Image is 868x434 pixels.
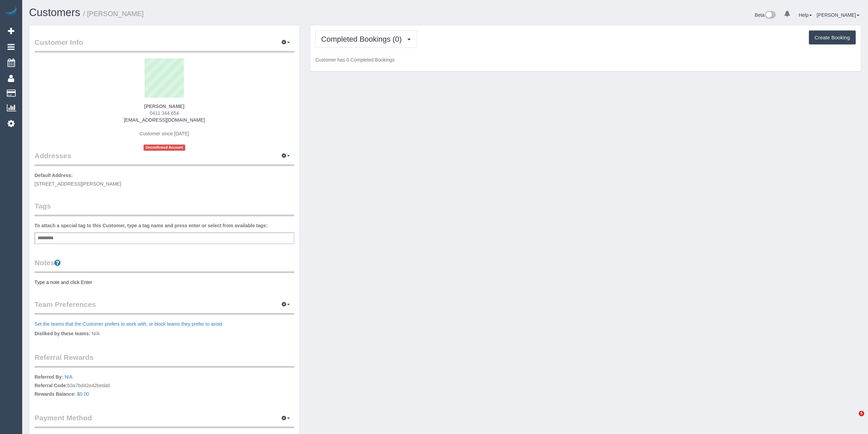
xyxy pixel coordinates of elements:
[4,7,18,16] img: Automaid Logo
[35,299,294,315] legend: Team Preferences
[35,352,294,368] legend: Referral Rewards
[35,37,294,53] legend: Customer Info
[35,391,76,397] label: Rewards Balance:
[65,374,72,380] a: N/A
[35,374,63,380] label: Referred By:
[35,222,268,229] label: To attach a special tag to this Customer, type a tag name and press enter or select from availabl...
[817,12,859,18] a: [PERSON_NAME]
[35,201,294,216] legend: Tags
[29,6,80,18] a: Customers
[764,11,776,20] img: New interface
[92,331,99,336] span: N/A
[35,330,90,337] label: Disliked by these teams:
[859,411,864,416] span: 5
[124,117,205,123] a: [EMAIL_ADDRESS][DOMAIN_NAME]
[139,131,189,136] span: Customer since [DATE]
[35,258,294,273] legend: Notes
[77,391,89,397] a: $0.00
[755,12,776,18] a: Beta
[83,10,144,17] small: / [PERSON_NAME]
[35,172,73,179] label: Default Address:
[35,382,67,389] label: Referral Code:
[144,145,185,150] span: Unconfirmed Account
[150,110,179,116] span: 0411 344 654
[809,30,856,45] button: Create Booking
[315,56,856,63] p: Customer has 0 Completed Bookings
[35,321,222,327] a: Set the teams that the Customer prefers to work with, or block teams they prefer to avoid
[315,30,417,48] button: Completed Bookings (0)
[35,413,294,428] legend: Payment Method
[35,374,294,399] p: b3a7bd42e42beda0
[35,279,294,286] pre: Type a note and click Enter
[845,411,861,427] iframe: Intercom live chat
[35,181,121,187] span: [STREET_ADDRESS][PERSON_NAME]
[144,104,184,109] strong: [PERSON_NAME]
[799,12,812,18] a: Help
[321,35,405,43] span: Completed Bookings (0)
